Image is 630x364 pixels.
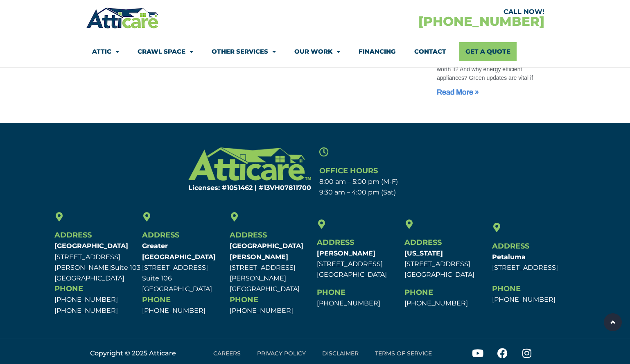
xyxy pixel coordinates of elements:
[367,344,440,363] a: Terms of Service
[294,42,340,61] a: Our Work
[404,248,488,280] p: [STREET_ADDRESS] [GEOGRAPHIC_DATA]
[54,241,138,284] p: [STREET_ADDRESS][PERSON_NAME] [GEOGRAPHIC_DATA]
[317,248,400,280] p: [STREET_ADDRESS] [GEOGRAPHIC_DATA]
[142,231,179,240] span: Address
[54,284,83,293] span: Phone
[404,249,443,257] b: [US_STATE]
[317,249,375,257] b: [PERSON_NAME]
[317,238,354,247] span: Address
[191,344,455,363] nav: Menu
[437,88,479,96] a: Read more about Home Improvement Projects That Improve Energy Efficiency
[142,295,171,304] span: Phone
[230,241,313,294] p: [STREET_ADDRESS][PERSON_NAME] [GEOGRAPHIC_DATA]
[317,288,345,297] span: Phone
[230,242,303,260] b: [GEOGRAPHIC_DATA][PERSON_NAME]
[164,185,311,191] h6: Licenses: #1051462 | #13VH078117​00
[319,166,378,175] span: Office Hours
[92,42,119,61] a: Attic
[90,348,183,359] div: Copyright © 2025 Atticare
[142,241,226,294] p: [STREET_ADDRESS] Suite 106 [GEOGRAPHIC_DATA]
[54,242,128,250] b: [GEOGRAPHIC_DATA]
[492,252,576,274] p: [STREET_ADDRESS]
[404,288,433,297] span: Phone
[315,9,544,15] div: CALL NOW!
[459,42,517,61] a: Get A Quote
[249,344,314,363] a: Privacy Policy
[142,242,216,260] b: Greater [GEOGRAPHIC_DATA]
[212,42,276,61] a: Other Services
[492,253,526,261] b: Petaluma
[319,176,466,198] p: 8:00 am – 5:00 pm (M-F) 9:30 am – 4:00 pm (Sat)
[205,344,249,363] a: Careers
[111,264,140,271] span: Suite 103
[54,231,92,240] span: Address
[359,42,396,61] a: Financing
[230,231,267,240] span: Address
[414,42,446,61] a: Contact
[404,238,442,247] span: Address
[230,295,258,304] span: Phone
[92,42,538,61] nav: Menu
[138,42,193,61] a: Crawl Space
[492,242,529,251] span: Address
[314,344,367,363] a: Disclaimer
[492,284,521,293] span: Phone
